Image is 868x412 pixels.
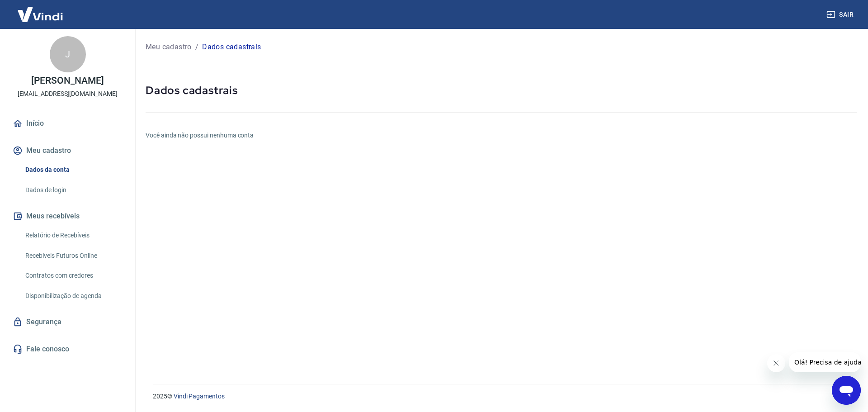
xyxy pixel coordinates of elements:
[5,6,76,14] span: Olá! Precisa de ajuda?
[11,339,124,359] a: Fale conosco
[11,312,124,332] a: Segurança
[11,0,70,28] img: Vindi
[832,376,861,405] iframe: Botão para abrir a janela de mensagens
[22,266,124,285] a: Contratos com credores
[146,83,857,98] h5: Dados cadastrais
[789,352,861,372] iframe: Mensagem da empresa
[22,181,124,199] a: Dados de login
[825,6,857,23] button: Sair
[11,141,124,161] button: Meu cadastro
[18,89,118,99] p: [EMAIL_ADDRESS][DOMAIN_NAME]
[195,42,198,52] p: /
[31,76,104,85] p: [PERSON_NAME]
[50,36,86,72] div: J
[146,131,857,140] h6: Você ainda não possui nenhuma conta
[153,392,846,401] p: 2025 ©
[22,226,124,245] a: Relatório de Recebíveis
[767,354,785,372] iframe: Fechar mensagem
[22,246,124,265] a: Recebíveis Futuros Online
[11,206,124,226] button: Meus recebíveis
[22,161,124,179] a: Dados da conta
[174,393,225,400] a: Vindi Pagamentos
[11,114,124,133] a: Início
[146,42,192,52] a: Meu cadastro
[22,287,124,305] a: Disponibilização de agenda
[202,42,261,52] p: Dados cadastrais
